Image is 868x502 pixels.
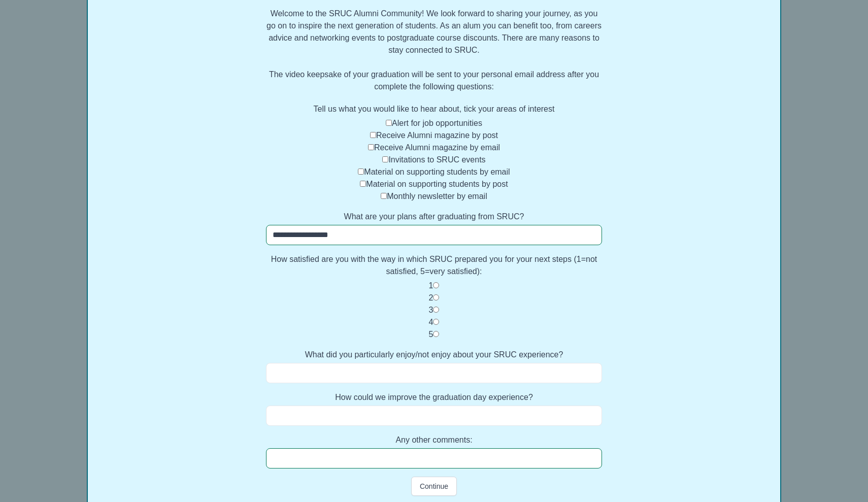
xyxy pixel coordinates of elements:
[364,168,510,176] label: Material on supporting students by email
[411,477,457,496] button: Continue
[429,318,433,326] label: 4
[387,192,487,200] label: Monthly newsletter by email
[266,211,602,223] label: What are your plans after graduating from SRUC?
[388,155,485,164] label: Invitations to SRUC events
[376,131,498,140] label: Receive Alumni magazine by post
[266,253,602,278] label: How satisfied are you with the way in which SRUC prepared you for your next steps (1=not satisfie...
[266,391,602,404] label: How could we improve the graduation day experience?
[266,349,602,361] label: What did you particularly enjoy/not enjoy about your SRUC experience?
[429,281,433,290] label: 1
[266,103,602,115] label: Tell us what you would like to hear about, tick your areas of interest
[429,306,433,314] label: 3
[366,180,508,188] label: Material on supporting students by post
[266,434,602,446] label: Any other comments:
[392,119,482,127] label: Alert for job opportunities
[429,293,433,302] label: 2
[266,8,602,93] p: Welcome to the SRUC Alumni Community! We look forward to sharing your journey, as you go on to in...
[429,330,433,339] label: 5
[374,143,500,152] label: Receive Alumni magazine by email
